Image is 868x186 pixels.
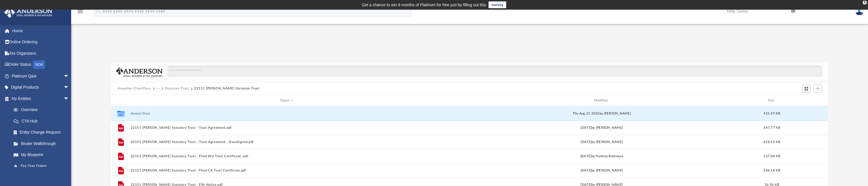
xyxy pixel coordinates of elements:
[194,86,259,91] button: 22151 [PERSON_NAME] Statutory Trust
[8,149,75,161] a: My Blueprint
[63,93,75,105] span: arrow_drop_down
[855,7,864,15] img: User Pic
[130,126,443,130] button: 22151 [PERSON_NAME] Statutory Trust - Trust Agreement.pdf
[8,104,78,116] a: Overview
[168,66,822,77] input: Search files and folders
[764,140,780,144] span: 818.42 KB
[8,160,78,172] a: Tax Due Dates
[156,86,160,91] button: ···
[4,82,78,93] a: Digital Productsarrow_drop_down
[8,138,78,149] a: Binder Walkthrough
[4,25,78,36] a: Home
[130,112,443,115] button: Annual Docs
[4,36,78,48] a: Online Ordering
[489,1,506,8] a: survey
[8,127,78,138] a: Entity Change Request
[130,98,443,103] div: Name
[4,59,78,71] a: Order StatusNEW
[764,112,780,115] span: 421.49 KB
[95,8,101,14] i: search
[446,125,758,130] div: [DATE] by [PERSON_NAME]
[77,11,84,15] a: menu
[130,154,443,158] button: 22151 [PERSON_NAME] Statutory Trust - Filed WU Trust Certificate .pdf
[4,93,78,104] a: My Entitiesarrow_drop_down
[63,70,75,82] span: arrow_drop_down
[130,169,443,172] button: 22151 [PERSON_NAME] Statutory Trust - Filed CA Trust Certificate.pdf
[760,98,783,103] div: Size
[446,140,758,145] div: [DATE] by [PERSON_NAME]
[814,85,822,93] button: Add
[764,155,780,158] span: 127.08 KB
[4,70,78,82] a: Platinum Q&Aarrow_drop_down
[446,154,758,159] div: [DATE] by Nathaly Baltimore
[63,82,75,93] span: arrow_drop_down
[446,168,758,173] div: [DATE] by [PERSON_NAME]
[8,115,78,127] a: CTA Hub
[117,86,151,91] button: Viewable-ClientDocs
[786,98,826,103] div: id
[4,48,78,59] a: Tax Organizers
[3,7,54,18] img: Anderson Advisors Platinum Portal
[114,98,128,103] div: id
[33,60,45,69] div: NEW
[165,86,189,91] button: Statutory Trust
[764,169,780,172] span: 286.18 KB
[802,85,811,93] button: Switch to Grid View
[130,140,443,144] button: 22151 [PERSON_NAME] Statutory Trust - Trust Agreement - DocuSigned.pdf
[764,126,780,129] span: 647.77 KB
[446,111,758,116] div: Thu Aug 21 2025 by [PERSON_NAME]
[77,8,84,15] i: menu
[863,1,867,4] div: close
[362,1,486,8] div: Get a chance to win 6 months of Platinum for free just by filling out this
[445,98,758,103] div: Modified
